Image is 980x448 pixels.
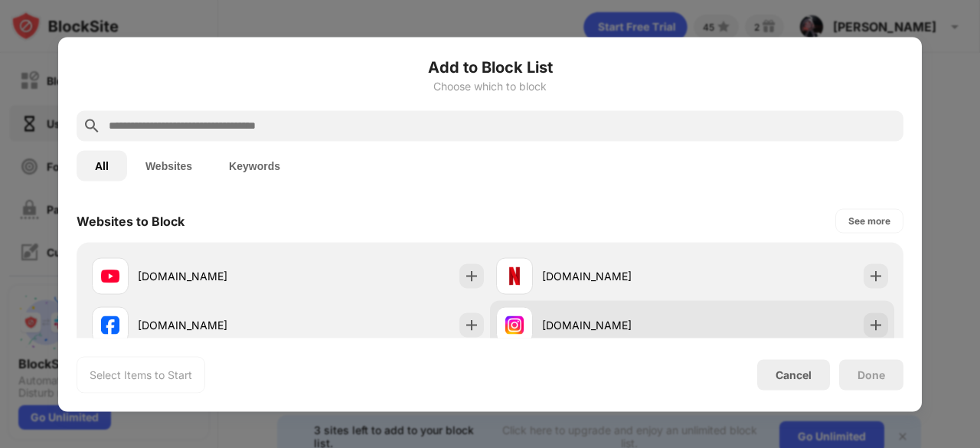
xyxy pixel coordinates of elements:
[848,213,890,228] div: See more
[77,80,903,92] div: Choose which to block
[77,213,185,228] div: Websites to Block
[77,150,127,181] button: All
[505,316,524,334] img: favicons
[211,150,299,181] button: Keywords
[90,367,192,382] div: Select Items to Start
[77,55,903,78] h6: Add to Block List
[857,368,885,381] div: Done
[542,317,692,333] div: [DOMAIN_NAME]
[138,268,288,284] div: [DOMAIN_NAME]
[138,317,288,333] div: [DOMAIN_NAME]
[505,267,524,285] img: favicons
[101,316,119,334] img: favicons
[776,368,812,381] div: Cancel
[83,116,101,135] img: search.svg
[101,267,119,285] img: favicons
[542,268,692,284] div: [DOMAIN_NAME]
[127,150,211,181] button: Websites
